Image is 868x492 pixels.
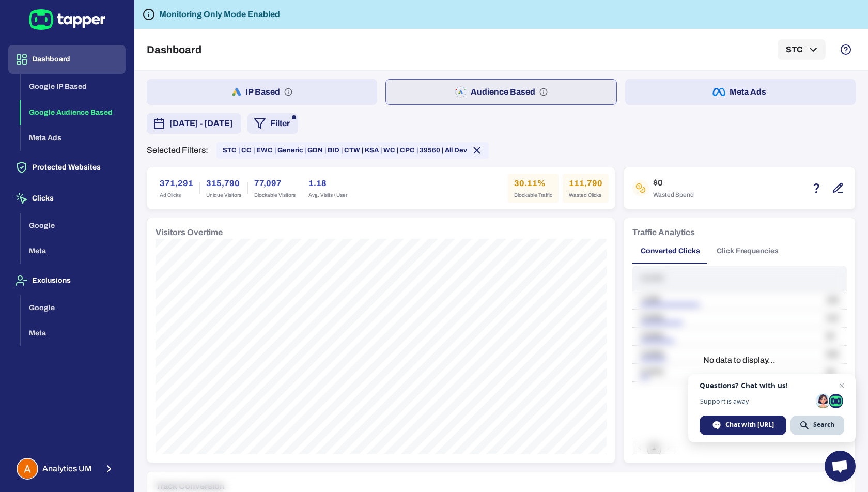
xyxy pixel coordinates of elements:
svg: Audience based: Search, Display, Shopping, Video Performance Max, Demand Generation [539,88,548,96]
button: [DATE] - [DATE] [147,113,241,134]
a: Meta Ads [21,133,126,142]
button: Protected Websites [8,153,126,182]
button: Estimation based on the quantity of invalid click x cost-per-click. [808,179,825,197]
h6: 111,790 [569,177,602,190]
a: Google [21,302,126,311]
button: Clicks [8,184,126,213]
p: Selected Filters: [147,145,208,156]
p: No data to display... [703,355,776,365]
a: Clicks [8,193,126,202]
a: Meta [21,328,126,337]
h6: 77,097 [254,177,296,190]
svg: Tapper is not blocking any fraudulent activity for this domain [143,8,155,21]
button: Converted Clicks [632,239,708,264]
a: Google IP Based [21,82,126,90]
span: Wasted Spend [653,191,694,199]
span: Chat with [URL] [700,416,786,435]
span: Blockable Traffic [514,192,552,199]
h6: 315,790 [206,177,241,190]
button: Dashboard [8,45,126,74]
span: Ad Clicks [160,192,193,199]
span: Blockable Visitors [254,192,296,199]
button: Google [21,295,126,321]
a: Exclusions [8,275,126,284]
a: Meta [21,246,126,255]
span: STC | CC | EWC | Generic | GDN | BID | CTW | KSA | WC | CPC | 39560 | All Dev [223,146,467,155]
button: Meta Ads [625,79,856,105]
h6: 30.11% [514,177,552,190]
a: Open chat [825,451,856,482]
span: Analytics UM [42,464,92,474]
button: Google [21,213,126,239]
button: Meta [21,238,126,264]
svg: IP based: Search, Display, and Shopping. [284,88,292,96]
span: Wasted Clicks [569,192,602,199]
a: Google [21,220,126,229]
h6: Visitors Overtime [156,226,223,239]
span: Support is away [700,397,812,405]
a: Dashboard [8,54,126,63]
a: Google Audience Based [21,107,126,116]
span: Chat with [URL] [725,420,774,429]
button: IP Based [147,79,377,105]
span: Search [813,420,834,429]
h6: Monitoring Only Mode Enabled [159,8,280,21]
button: Analytics UMAnalytics UM [8,454,126,484]
button: Audience Based [385,79,617,105]
h6: $0 [653,177,694,189]
span: Unique Visitors [206,192,241,199]
h6: 1.18 [308,177,347,190]
button: Meta Ads [21,125,126,151]
span: Search [791,416,844,435]
a: Protected Websites [8,162,126,171]
button: Filter [247,113,298,134]
img: Analytics UM [18,459,37,479]
h6: Traffic Analytics [632,226,695,239]
button: Click Frequencies [708,239,787,264]
h6: 371,291 [160,177,193,190]
span: Questions? Chat with us! [700,381,844,390]
button: Exclusions [8,266,126,295]
button: STC [778,39,826,60]
button: Google Audience Based [21,100,126,126]
div: STC | CC | EWC | Generic | GDN | BID | CTW | KSA | WC | CPC | 39560 | All Dev [216,142,489,159]
span: Avg. Visits / User [308,192,347,199]
button: Meta [21,320,126,346]
button: Google IP Based [21,74,126,100]
span: [DATE] - [DATE] [169,117,233,130]
h5: Dashboard [147,43,202,56]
